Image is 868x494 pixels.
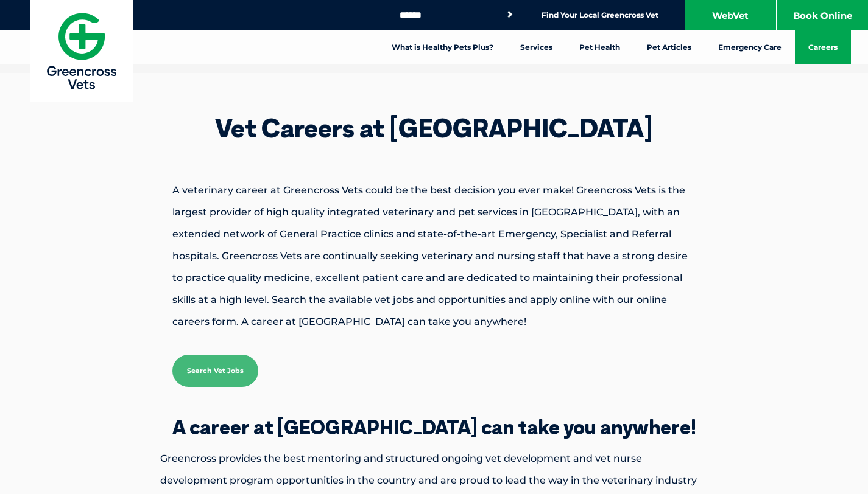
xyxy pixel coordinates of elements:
[378,30,507,64] a: What is Healthy Pets Plus?
[130,179,739,333] p: A veterinary career at Greencross Vets could be the best decision you ever make! Greencross Vets ...
[566,30,633,64] a: Pet Health
[795,30,851,64] a: Careers
[633,30,705,64] a: Pet Articles
[542,10,658,20] a: Find Your Local Greencross Vet
[504,9,516,21] button: Search
[118,417,751,437] h2: A career at [GEOGRAPHIC_DATA] can take you anywhere!
[705,30,795,64] a: Emergency Care
[130,116,739,141] h1: Vet Careers at [GEOGRAPHIC_DATA]
[172,355,258,387] a: Search Vet Jobs
[507,30,566,64] a: Services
